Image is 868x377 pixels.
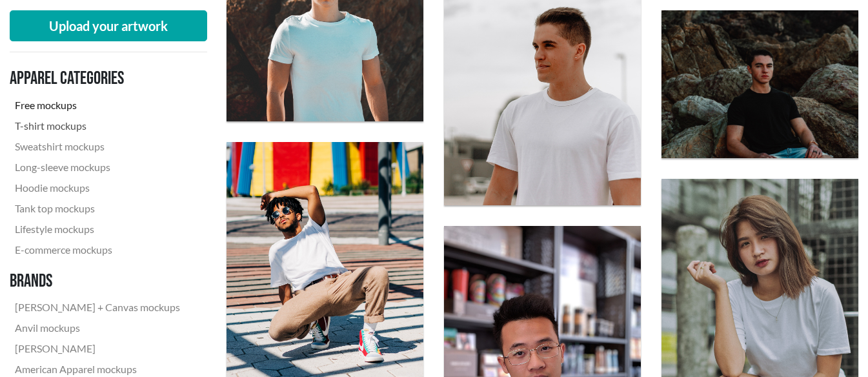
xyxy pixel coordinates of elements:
[10,157,185,178] a: Long-sleeve mockups
[10,136,185,157] a: Sweatshirt mockups
[10,10,207,41] button: Upload your artwork
[10,338,185,359] a: [PERSON_NAME]
[10,297,185,318] a: [PERSON_NAME] + Canvas mockups
[10,219,185,239] a: Lifestyle mockups
[10,95,185,116] a: Free mockups
[10,68,185,90] h3: Apparel categories
[10,318,185,338] a: Anvil mockups
[10,239,185,260] a: E-commerce mockups
[10,178,185,198] a: Hoodie mockups
[661,10,858,158] img: muscled young man wearing a black crew neck T-shirt near rocks
[10,116,185,136] a: T-shirt mockups
[10,198,185,219] a: Tank top mockups
[10,270,185,292] h3: Brands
